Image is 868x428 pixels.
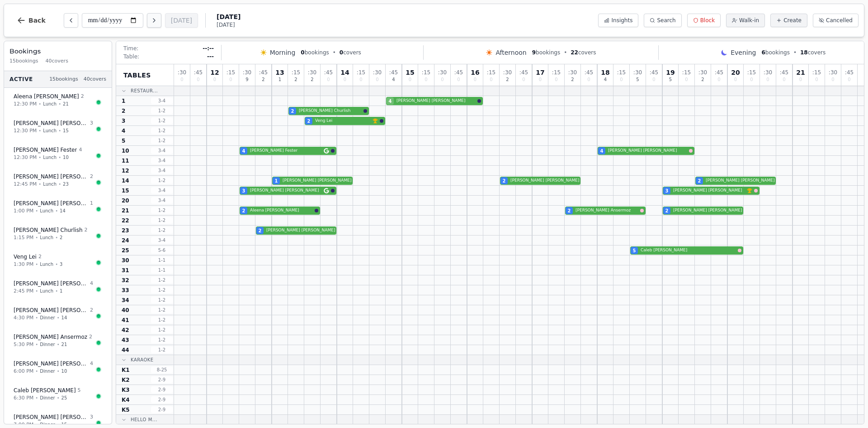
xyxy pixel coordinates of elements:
span: [PERSON_NAME] Ansermoz [14,333,87,341]
span: 0 [750,77,753,82]
span: 23 [63,181,69,188]
span: 2 [307,118,311,125]
span: 0 [344,77,346,82]
span: 2 [262,77,264,82]
span: 15 bookings [9,58,38,65]
span: • [38,101,41,107]
span: Lunch [43,154,57,161]
span: bookings [532,49,560,56]
span: • [55,234,58,241]
button: Veng Lei21:30 PM•Lunch•3 [8,248,108,273]
span: • [58,181,61,188]
span: 18 [601,69,609,76]
span: : 30 [438,70,447,75]
span: : 45 [324,70,333,75]
span: bookings [301,49,329,56]
span: 0 [327,77,330,82]
span: : 30 [503,70,512,75]
span: : 45 [585,70,593,75]
span: • [333,49,336,56]
span: Time: [123,45,138,52]
span: 20 [731,69,740,76]
span: Lunch [40,234,53,241]
span: 16 [471,69,479,76]
span: 3 [60,261,62,268]
span: 0 [799,77,802,82]
span: 4 [122,127,125,135]
span: 10 [63,154,69,161]
span: • [38,154,41,161]
span: [PERSON_NAME] [PERSON_NAME] [250,188,322,194]
button: Next day [147,13,161,28]
span: 9 [532,49,536,56]
span: [PERSON_NAME] Churlish [299,108,362,114]
span: 14 [60,207,66,214]
span: [PERSON_NAME] Fester [14,146,77,154]
span: 12:30 PM [14,101,37,108]
button: [PERSON_NAME] [PERSON_NAME]24:30 PM•Dinner•14 [8,302,108,327]
span: Active [9,76,33,83]
span: [PERSON_NAME] [PERSON_NAME] [673,207,742,214]
span: : 45 [519,70,528,75]
span: [PERSON_NAME] [PERSON_NAME] [510,178,579,184]
span: Tables [123,71,151,80]
span: 5 - 6 [151,247,173,254]
span: 6 [761,49,765,56]
span: 1 - 2 [151,177,173,184]
span: 21 [796,69,805,76]
button: Insights [598,14,638,27]
span: • [38,127,41,134]
span: • [35,314,38,321]
span: 1 - 2 [151,217,173,224]
span: 12:30 PM [14,154,37,162]
span: 1 - 2 [151,227,173,234]
span: [PERSON_NAME] Churlish [14,226,83,234]
span: Table: [123,53,139,60]
button: Aleena [PERSON_NAME]212:30 PM•Lunch•21 [8,88,108,113]
span: 0 [301,49,304,56]
span: Dinner [40,421,55,428]
span: : 15 [812,70,821,75]
span: 0 [441,77,443,82]
span: 25 [61,394,67,401]
span: Caleb [PERSON_NAME] [14,387,76,394]
span: [PERSON_NAME] [PERSON_NAME] [608,148,687,154]
span: 23 [122,227,129,234]
span: 1 [275,178,278,184]
span: Create [783,17,802,24]
span: : 30 [633,70,642,75]
span: [PERSON_NAME] Ansermoz [576,207,638,214]
button: [PERSON_NAME] Ansermoz25:30 PM•Dinner•21 [8,328,108,353]
span: 5 [669,77,672,82]
span: : 15 [292,70,300,75]
span: 3 - 4 [151,197,173,204]
span: 4 [90,280,93,288]
span: : 45 [715,70,723,75]
span: • [35,341,38,348]
button: [DATE] [165,13,198,28]
span: 0 [831,77,834,82]
span: 15 [406,69,414,76]
span: covers [340,49,361,56]
span: 2 [568,207,571,214]
span: Restaur... [131,87,158,94]
span: 4:30 PM [14,314,33,322]
span: 0 [766,77,769,82]
span: 10 [61,368,67,375]
span: 9 [245,77,248,82]
span: 4 [242,148,245,154]
span: 5 [636,77,639,82]
span: [PERSON_NAME] [PERSON_NAME] [283,178,351,184]
span: • [57,394,60,401]
button: [PERSON_NAME] [PERSON_NAME]11:00 PM•Lunch•14 [8,195,108,220]
span: 0 [229,77,232,82]
span: Afternoon [495,48,526,57]
span: covers [800,49,826,56]
span: Lunch [40,288,53,294]
span: 4 [600,148,604,154]
span: 0 [652,77,655,82]
span: 0 [409,77,411,82]
span: Aleena [PERSON_NAME] [250,207,313,214]
h3: Bookings [9,47,106,56]
span: : 30 [764,70,772,75]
